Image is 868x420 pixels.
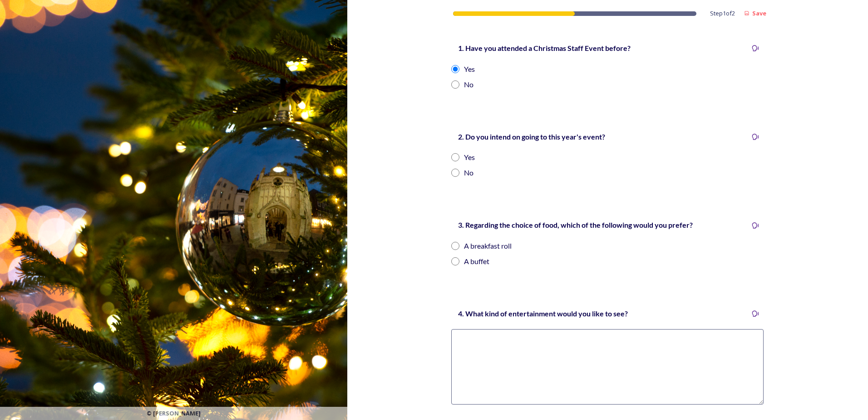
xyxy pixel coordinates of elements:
[710,9,735,18] span: Step 1 of 2
[147,409,201,418] span: © [PERSON_NAME]
[458,220,693,229] strong: 3. Regarding the choice of food, which of the following would you prefer?
[458,132,605,141] strong: 2. Do you intend on going to this year's event?
[464,256,489,267] div: A buffet
[458,309,628,318] strong: 4. What kind of entertainment would you like to see?
[464,79,473,90] div: No
[752,9,766,17] strong: Save
[464,167,473,178] div: No
[464,64,475,75] div: Yes
[464,240,512,251] div: A breakfast roll
[458,44,631,52] strong: 1. Have you attended a Christmas Staff Event before?
[464,152,475,163] div: Yes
